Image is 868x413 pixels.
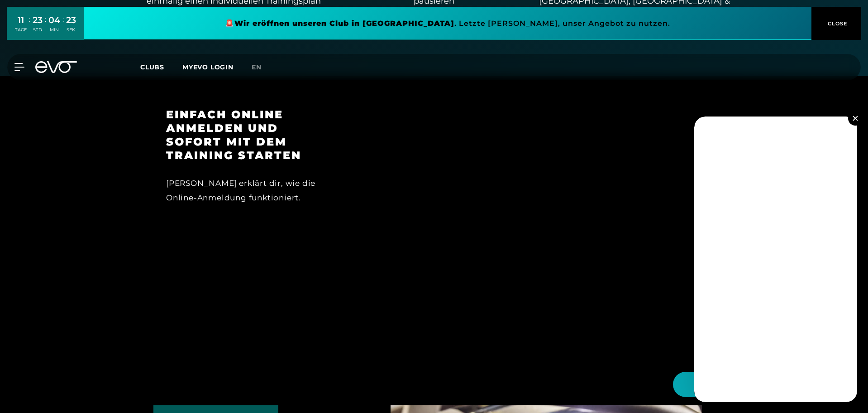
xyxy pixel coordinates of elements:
div: 23 [33,14,43,27]
div: MIN [48,27,60,33]
a: en [252,62,272,73]
a: MYEVO LOGIN [182,63,234,71]
div: : [29,15,30,39]
span: Clubs [140,63,164,71]
button: CLOSE [811,7,861,40]
span: en [252,63,262,71]
a: Clubs [140,63,182,71]
img: close.svg [853,116,858,121]
span: CLOSE [825,19,848,28]
div: SEK [66,27,76,33]
div: 04 [48,14,60,27]
div: 11 [15,14,27,27]
div: 23 [66,14,76,27]
h3: Einfach online anmelden und sofort mit dem Training starten [166,108,328,162]
div: [PERSON_NAME] erklärt dir, wie die Online-Anmeldung funktioniert. [166,176,328,205]
div: : [62,15,64,39]
div: STD [33,27,43,33]
div: TAGE [15,27,27,33]
button: Hallo Athlet! Was möchtest du tun? [673,372,850,397]
div: : [45,15,46,39]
